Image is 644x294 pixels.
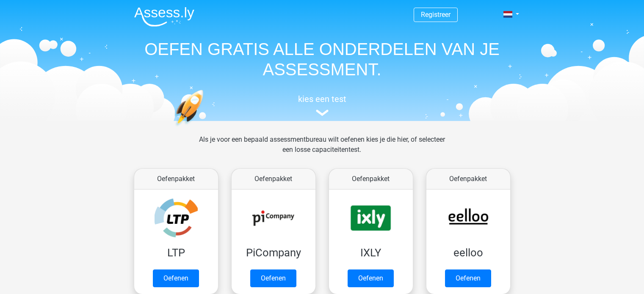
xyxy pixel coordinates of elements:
h1: OEFEN GRATIS ALLE ONDERDELEN VAN JE ASSESSMENT. [127,39,517,80]
a: Registreer [421,11,451,19]
img: oefenen [174,90,236,166]
a: Oefenen [250,269,296,287]
a: Oefenen [445,269,491,287]
div: Als je voor een bepaald assessmentbureau wilt oefenen kies je die hier, of selecteer een losse ca... [192,135,452,165]
img: Assessly [134,7,194,27]
a: kies een test [127,94,517,116]
h5: kies een test [127,94,517,104]
img: assessment [316,110,329,116]
a: Oefenen [153,269,199,287]
a: Oefenen [348,269,394,287]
